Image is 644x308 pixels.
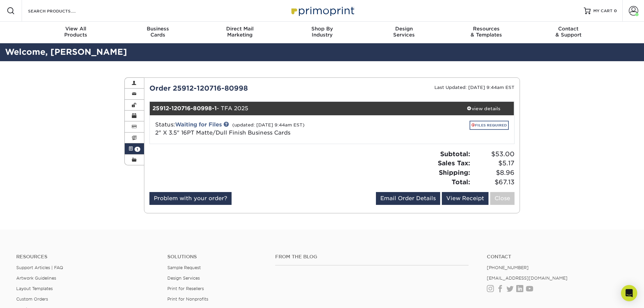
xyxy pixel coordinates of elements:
span: Direct Mail [199,26,281,32]
a: View Receipt [442,192,488,205]
a: Sample Request [167,265,201,270]
div: Products [35,26,117,38]
a: View AllProducts [35,22,117,43]
strong: Total: [452,178,470,186]
h4: From the Blog [275,254,469,260]
span: Resources [445,26,527,32]
h4: Resources [16,254,157,260]
a: Resources& Templates [445,22,527,43]
strong: Subtotal: [440,150,470,158]
small: Last Updated: [DATE] 9:44am EST [434,85,515,90]
span: Shop By [281,26,363,32]
div: Industry [281,26,363,38]
a: FILES REQUIRED [470,121,509,130]
span: $53.00 [472,149,515,159]
span: $8.96 [472,168,515,177]
span: Design [363,26,445,32]
strong: 25912-120716-80998-1 [152,105,217,112]
div: Open Intercom Messenger [621,285,637,301]
span: 0 [614,8,617,13]
a: 1 [125,143,144,154]
a: Direct MailMarketing [199,22,281,43]
a: 2" X 3.5" 16PT Matte/Dull Finish Business Cards [155,129,290,136]
a: [EMAIL_ADDRESS][DOMAIN_NAME] [487,276,568,281]
a: Support Articles | FAQ [16,265,63,270]
div: Services [363,26,445,38]
a: Problem with your order? [149,192,232,205]
div: Status: [150,121,392,137]
div: Cards [117,26,199,38]
div: & Support [527,26,610,38]
a: Email Order Details [376,192,440,205]
span: $67.13 [472,177,515,187]
h4: Solutions [167,254,265,260]
div: & Templates [445,26,527,38]
strong: Shipping: [439,169,470,176]
span: MY CART [593,8,613,14]
span: 1 [135,147,140,152]
a: Close [490,192,515,205]
a: DesignServices [363,22,445,43]
a: Artwork Guidelines [16,276,56,281]
a: Waiting for Files [175,121,222,128]
input: SEARCH PRODUCTS..... [27,7,93,15]
span: View All [35,26,117,32]
span: Business [117,26,199,32]
img: Primoprint [288,3,356,18]
a: Contact& Support [527,22,610,43]
a: view details [453,102,514,115]
span: $5.17 [472,159,515,168]
div: - TFA 2025 [150,102,453,115]
div: Order 25912-120716-80998 [144,83,332,93]
div: view details [453,105,514,112]
span: Contact [527,26,610,32]
a: [PHONE_NUMBER] [487,265,529,270]
a: Design Services [167,276,200,281]
div: Marketing [199,26,281,38]
a: Shop ByIndustry [281,22,363,43]
a: BusinessCards [117,22,199,43]
a: Contact [487,254,628,260]
strong: Sales Tax: [438,159,470,167]
small: (updated: [DATE] 9:44am EST) [232,122,305,127]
